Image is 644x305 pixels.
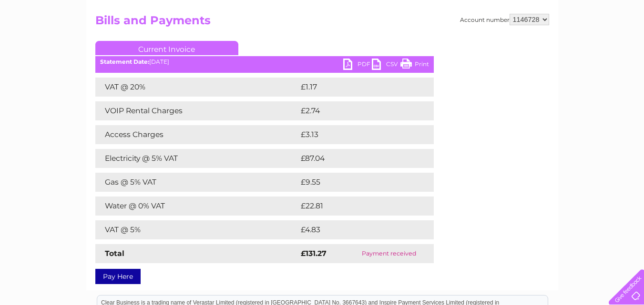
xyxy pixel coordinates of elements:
strong: £131.27 [301,249,327,258]
a: Water [476,40,494,48]
td: £87.04 [298,149,414,168]
a: PDF [343,59,372,72]
td: £2.74 [298,101,411,120]
strong: Total [105,249,124,258]
td: VOIP Rental Charges [95,101,298,120]
td: Water @ 0% VAT [95,197,298,216]
a: Energy [500,40,521,48]
a: Log out [613,40,635,48]
td: VAT @ 5% [95,220,298,239]
td: Payment received [344,244,433,263]
td: Electricity @ 5% VAT [95,149,298,168]
h2: Bills and Payments [95,14,549,32]
td: Gas @ 5% VAT [95,173,298,192]
a: Pay Here [95,269,141,284]
a: CSV [372,59,400,72]
td: £3.13 [298,125,410,144]
td: £9.55 [298,173,411,192]
img: logo.png [22,25,71,54]
td: VAT @ 20% [95,78,298,97]
a: Blog [561,40,575,48]
a: 0333 014 3131 [464,5,530,17]
a: Telecoms [527,40,555,48]
b: Statement Date: [100,58,149,65]
td: £1.17 [298,78,409,97]
td: £22.81 [298,197,414,216]
a: Contact [581,40,604,48]
a: Print [400,59,429,72]
td: £4.83 [298,220,411,239]
a: Current Invoice [95,41,238,55]
div: [DATE] [95,59,434,65]
div: Account number [460,14,549,25]
div: Clear Business is a trading name of Verastar Limited (registered in [GEOGRAPHIC_DATA] No. 3667643... [97,5,548,46]
td: Access Charges [95,125,298,144]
